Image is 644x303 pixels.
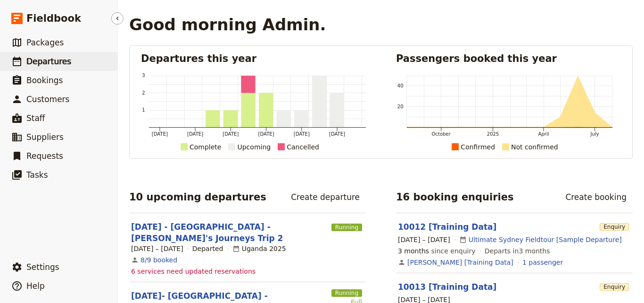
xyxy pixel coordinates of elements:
[223,131,239,137] tspan: [DATE]
[331,224,362,231] span: Running
[26,170,48,180] span: Tasks
[26,151,63,161] span: Requests
[26,281,45,291] span: Help
[152,131,168,137] tspan: [DATE]
[398,222,496,232] a: 10012 [Training Data]
[131,221,328,244] a: [DATE] - [GEOGRAPHIC_DATA] -[PERSON_NAME]'s Journeys Trip 2
[398,235,450,244] span: [DATE] – [DATE]
[398,247,429,255] span: 3 months
[237,141,271,153] div: Upcoming
[129,190,266,204] h2: 10 upcoming departures
[485,246,550,256] span: Departs in 3 months
[192,244,223,253] div: Departed
[190,141,221,153] div: Complete
[187,131,203,137] tspan: [DATE]
[131,267,256,276] span: 6 services need updated reservations
[469,235,622,244] a: Ultimate Sydney Fieldtour [Sample Departure]
[140,255,177,265] a: View the bookings for this departure
[111,12,124,25] button: Hide menu
[396,190,514,204] h2: 16 booking enquiries
[26,262,59,272] span: Settings
[487,131,499,137] tspan: 2025
[258,131,274,137] tspan: [DATE]
[294,131,310,137] tspan: [DATE]
[432,131,451,137] tspan: October
[398,246,476,256] span: since enquiry
[522,258,563,267] a: View the passengers for this booking
[129,15,326,34] h1: Good morning Admin.
[26,57,71,66] span: Departures
[329,131,345,137] tspan: [DATE]
[287,141,319,153] div: Cancelled
[26,76,63,85] span: Bookings
[538,131,549,137] tspan: April
[26,38,64,47] span: Packages
[511,141,558,153] div: Not confirmed
[461,141,495,153] div: Confirmed
[397,83,404,88] tspan: 40
[26,95,69,104] span: Customers
[397,104,404,109] tspan: 20
[232,244,286,253] div: Uganda 2025
[131,244,183,253] span: [DATE] – [DATE]
[26,11,81,26] span: Fieldbook
[331,289,362,297] span: Running
[600,283,629,291] span: Enquiry
[600,223,629,231] span: Enquiry
[142,107,145,113] tspan: 1
[398,282,496,292] a: 10013 [Training Data]
[590,131,599,137] tspan: July
[407,258,513,267] a: [PERSON_NAME] [Training Data]
[559,189,633,205] a: Create booking
[142,73,145,78] tspan: 3
[396,52,621,66] h2: Passengers booked this year
[285,189,366,205] a: Create departure
[26,113,45,123] span: Staff
[142,90,145,95] tspan: 2
[26,132,64,142] span: Suppliers
[141,52,366,66] h2: Departures this year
